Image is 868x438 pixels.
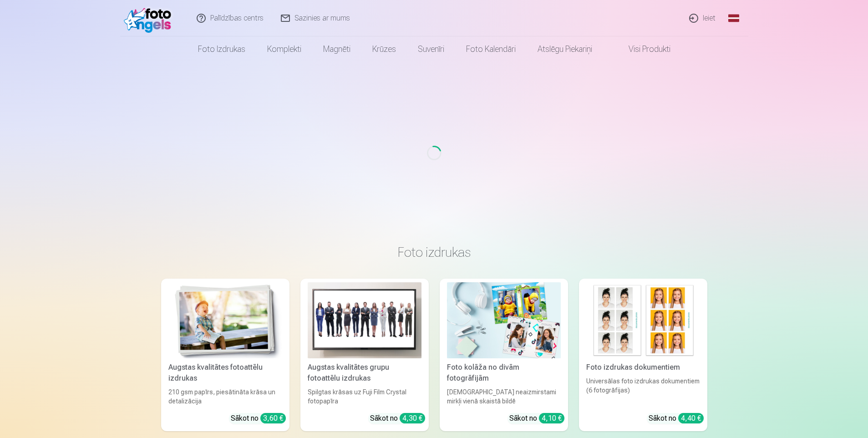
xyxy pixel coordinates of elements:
[443,362,564,384] div: Foto kolāža no divām fotogrāfijām
[161,279,289,431] a: Augstas kvalitātes fotoattēlu izdrukasAugstas kvalitātes fotoattēlu izdrukas210 gsm papīrs, piesā...
[370,413,425,424] div: Sākot no
[400,413,425,423] div: 4,30 €
[407,36,455,62] a: Suvenīri
[586,282,700,358] img: Foto izdrukas dokumentiem
[304,362,425,384] div: Augstas kvalitātes grupu fotoattēlu izdrukas
[300,279,429,431] a: Augstas kvalitātes grupu fotoattēlu izdrukasAugstas kvalitātes grupu fotoattēlu izdrukasSpilgtas ...
[256,36,312,62] a: Komplekti
[455,36,527,62] a: Foto kalendāri
[678,413,704,423] div: 4,40 €
[579,279,707,431] a: Foto izdrukas dokumentiemFoto izdrukas dokumentiemUniversālas foto izdrukas dokumentiem (6 fotogr...
[527,36,603,62] a: Atslēgu piekariņi
[649,413,704,424] div: Sākot no
[583,362,704,373] div: Foto izdrukas dokumentiem
[231,413,286,424] div: Sākot no
[308,282,421,358] img: Augstas kvalitātes grupu fotoattēlu izdrukas
[440,279,568,431] a: Foto kolāža no divām fotogrāfijāmFoto kolāža no divām fotogrāfijām[DEMOGRAPHIC_DATA] neaizmirstam...
[509,413,564,424] div: Sākot no
[168,244,700,260] h3: Foto izdrukas
[304,387,425,406] div: Spilgtas krāsas uz Fuji Film Crystal fotopapīra
[165,387,286,406] div: 210 gsm papīrs, piesātināta krāsa un detalizācija
[583,377,704,406] div: Universālas foto izdrukas dokumentiem (6 fotogrāfijas)
[603,36,681,62] a: Visi produkti
[312,36,361,62] a: Magnēti
[124,4,176,33] img: /fa1
[260,413,286,423] div: 3,60 €
[168,282,282,358] img: Augstas kvalitātes fotoattēlu izdrukas
[443,387,564,406] div: [DEMOGRAPHIC_DATA] neaizmirstami mirkļi vienā skaistā bildē
[447,282,561,358] img: Foto kolāža no divām fotogrāfijām
[361,36,407,62] a: Krūzes
[187,36,256,62] a: Foto izdrukas
[539,413,564,423] div: 4,10 €
[165,362,286,384] div: Augstas kvalitātes fotoattēlu izdrukas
